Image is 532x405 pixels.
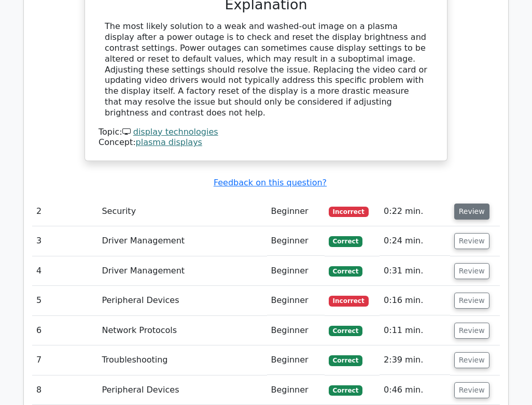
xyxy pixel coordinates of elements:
td: 0:11 min. [380,316,450,345]
td: Beginner [267,256,325,286]
td: Peripheral Devices [97,286,267,315]
span: Correct [329,266,362,277]
td: 8 [32,375,97,405]
td: Beginner [267,375,325,405]
div: Concept: [99,137,433,148]
td: 0:22 min. [380,197,450,226]
button: Review [454,204,489,220]
span: Correct [329,385,362,396]
td: Beginner [267,286,325,315]
button: Review [454,263,489,279]
td: Beginner [267,345,325,375]
span: Correct [329,326,362,336]
td: 2:39 min. [380,345,450,375]
button: Review [454,352,489,368]
button: Review [454,323,489,339]
td: Security [97,197,267,226]
button: Review [454,382,489,398]
td: 0:31 min. [380,256,450,286]
a: display technologies [133,127,218,137]
td: 5 [32,286,97,315]
td: Troubleshooting [97,345,267,375]
div: The most likely solution to a weak and washed-out image on a plasma display after a power outage ... [105,21,427,118]
span: Correct [329,355,362,366]
td: 0:46 min. [380,375,450,405]
td: 0:16 min. [380,286,450,315]
button: Review [454,293,489,309]
td: Network Protocols [97,316,267,345]
span: Correct [329,236,362,247]
div: Topic: [99,127,433,138]
td: Driver Management [97,256,267,286]
td: Beginner [267,197,325,226]
span: Incorrect [329,207,369,217]
td: 6 [32,316,97,345]
td: 4 [32,256,97,286]
td: 0:24 min. [380,226,450,256]
td: 2 [32,197,97,226]
span: Incorrect [329,296,369,306]
td: Peripheral Devices [97,375,267,405]
td: 7 [32,345,97,375]
td: 3 [32,226,97,256]
td: Beginner [267,316,325,345]
td: Driver Management [97,226,267,256]
a: Feedback on this question? [214,178,327,187]
button: Review [454,233,489,249]
a: plasma displays [136,137,202,147]
td: Beginner [267,226,325,256]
